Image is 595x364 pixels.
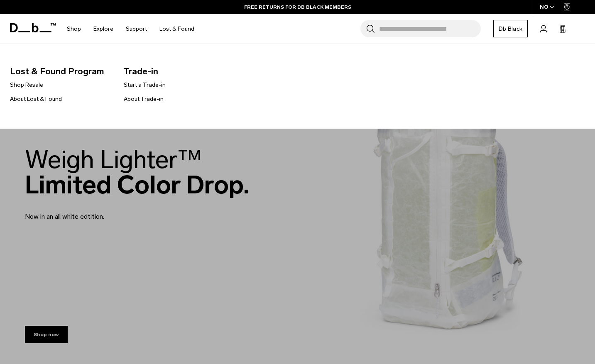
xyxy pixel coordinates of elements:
[493,20,528,37] a: Db Black
[126,14,147,44] a: Support
[67,14,81,44] a: Shop
[10,65,110,78] span: Lost & Found Program
[10,95,62,103] a: About Lost & Found
[124,81,166,89] a: Start a Trade-in
[159,14,194,44] a: Lost & Found
[124,95,164,103] a: About Trade-in
[93,14,113,44] a: Explore
[244,3,351,11] a: FREE RETURNS FOR DB BLACK MEMBERS
[10,81,43,89] a: Shop Resale
[124,65,224,78] span: Trade-in
[61,14,201,44] nav: Main Navigation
